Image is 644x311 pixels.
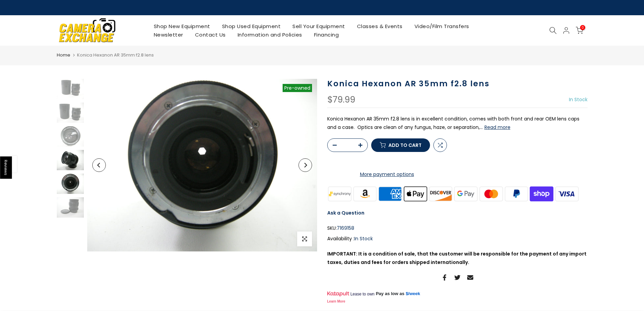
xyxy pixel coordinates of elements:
[371,138,430,152] button: Add to cart
[189,30,232,39] a: Contact Us
[529,185,554,202] img: shopify pay
[57,126,84,147] img: Konica Hexanon AR 35mm f2.8 lens Lenses - Small Format - Konica AR Mount Lenses Konica 7169158
[77,52,154,58] span: Konica Hexanon AR 35mm f2.8 lens
[148,22,216,30] a: Shop New Equipment
[467,273,473,282] a: Share on Email
[327,224,588,232] div: SKU:
[57,103,84,123] img: Konica Hexanon AR 35mm f2.8 lens Lenses - Small Format - Konica AR Mount Lenses Konica 7169158
[484,124,510,130] button: Read more
[87,79,317,251] img: Konica Hexanon AR 35mm f2.8 lens Lenses - Small Format - Konica AR Mount Lenses Konica 7169158
[350,291,374,297] span: Lease to own
[351,22,408,30] a: Classes & Events
[569,96,588,103] span: In Stock
[232,30,308,39] a: Information and Policies
[308,30,345,39] a: Financing
[327,250,587,266] strong: IMPORTANT: It is a condition of sale, that the customer will be responsible for the payment of an...
[57,52,70,59] a: Home
[327,235,588,243] div: Availability :
[327,115,588,132] p: Konica Hexanon AR 35mm f2.8 lens is in excellent condition, comes with both front and rear OEM le...
[378,185,403,202] img: american express
[454,273,460,282] a: Share on Twitter
[148,30,189,39] a: Newsletter
[57,174,84,194] img: Konica Hexanon AR 35mm f2.8 lens Lenses - Small Format - Konica AR Mount Lenses Konica 7169158
[442,273,448,282] a: Share on Facebook
[287,22,351,30] a: Sell Your Equipment
[216,22,287,30] a: Shop Used Equipment
[327,299,345,303] a: Learn More
[337,224,354,232] span: 7169158
[327,79,588,89] h1: Konica Hexanon AR 35mm f2.8 lens
[327,209,364,216] a: Ask a Question
[327,170,447,179] a: More payment options
[354,235,373,242] span: In Stock
[403,185,428,202] img: apple pay
[376,291,405,297] span: Pay as low as
[406,291,420,297] a: $/week
[352,185,378,202] img: amazon payments
[57,79,84,99] img: Konica Hexanon AR 35mm f2.8 lens Lenses - Small Format - Konica AR Mount Lenses Konica 7169158
[580,25,585,30] span: 0
[408,22,475,30] a: Video/Film Transfers
[57,150,84,170] img: Konica Hexanon AR 35mm f2.8 lens Lenses - Small Format - Konica AR Mount Lenses Konica 7169158
[388,143,422,148] span: Add to cart
[57,197,84,218] img: Konica Hexanon AR 35mm f2.8 lens Lenses - Small Format - Konica AR Mount Lenses Konica 7169158
[554,185,579,202] img: visa
[327,185,353,202] img: synchrony
[299,158,312,172] button: Next
[92,158,106,172] button: Previous
[576,27,583,34] a: 0
[453,185,479,202] img: google pay
[504,185,529,202] img: paypal
[478,185,504,202] img: master
[327,95,355,104] div: $79.99
[428,185,453,202] img: discover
